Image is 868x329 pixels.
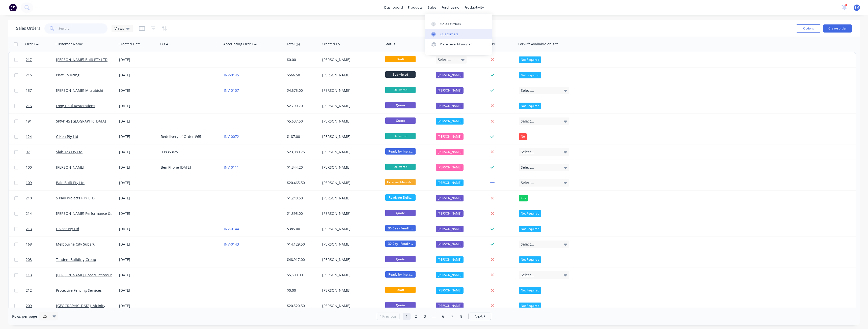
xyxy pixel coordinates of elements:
[425,29,492,39] a: Customers
[385,302,416,308] span: Quote
[322,88,378,93] div: [PERSON_NAME]
[56,180,85,185] a: Balo Built Pty Ltd
[56,196,95,200] a: 5 Play Projects PTY LTD
[322,134,378,139] div: [PERSON_NAME]
[385,210,416,216] span: Quote
[56,73,79,77] a: Phat Sourcing
[160,42,168,47] div: PO #
[322,196,378,201] div: [PERSON_NAME]
[385,271,416,278] span: Ready for Insta...
[519,287,541,294] div: Not Required
[521,119,534,124] span: Select...
[26,160,56,175] a: 100
[518,42,559,47] div: Forklift Avaliable on site
[436,303,464,309] div: [PERSON_NAME]
[26,226,32,231] span: 213
[287,242,317,247] div: $14,129.50
[224,88,239,93] a: INV-0107
[519,133,527,140] div: No
[119,42,141,47] div: Created Date
[119,103,157,108] div: [DATE]
[385,287,416,293] span: Draft
[12,314,37,319] span: Rows per page
[26,134,32,139] span: 124
[385,194,416,201] span: Ready for Deliv...
[26,267,56,283] a: 113
[430,313,438,320] a: Jump forward
[26,288,32,293] span: 212
[519,256,541,263] div: Not Required
[119,134,157,139] div: [DATE]
[440,32,458,37] div: Customers
[26,144,56,160] a: 97
[286,42,300,47] div: Total ($)
[56,303,105,308] a: [GEOGRAPHIC_DATA]- Vicinity
[26,211,32,216] span: 214
[462,4,486,11] div: productivity
[56,134,78,139] a: C Kon Pty Ltd
[26,237,56,252] a: 168
[440,42,472,47] div: Price Level Manager
[287,149,317,155] div: $23,080.75
[796,24,821,33] button: Options
[385,117,416,124] span: Quote
[26,191,56,206] a: 210
[119,242,157,247] div: [DATE]
[26,88,32,93] span: 137
[287,165,317,170] div: $1,344.20
[322,73,378,78] div: [PERSON_NAME]
[287,196,317,201] div: $1,248.50
[436,180,464,186] div: [PERSON_NAME]
[56,273,159,277] a: [PERSON_NAME] Constructions Pty Ltd - [GEOGRAPHIC_DATA]
[519,210,541,217] div: Not Required
[26,298,56,313] a: 209
[287,273,317,278] div: $5,500.00
[436,226,464,232] div: [PERSON_NAME]
[322,119,378,124] div: [PERSON_NAME]
[322,57,378,62] div: [PERSON_NAME]
[119,211,157,216] div: [DATE]
[26,283,56,298] a: 212
[26,52,56,67] a: 217
[521,242,534,247] span: Select...
[119,119,157,124] div: [DATE]
[119,273,157,278] div: [DATE]
[26,149,30,155] span: 97
[119,73,157,78] div: [DATE]
[436,118,464,125] div: [PERSON_NAME]
[436,287,464,294] div: [PERSON_NAME]
[322,242,378,247] div: [PERSON_NAME]
[26,57,32,62] span: 217
[115,26,124,31] span: Views
[59,23,108,34] input: Search...
[287,288,317,293] div: $0.00
[412,313,420,320] a: Page 2
[385,133,416,139] span: Delivered
[519,72,541,78] div: Not Required
[26,73,32,78] span: 216
[439,313,447,320] a: Page 6
[322,165,378,170] div: [PERSON_NAME]
[425,39,492,49] a: Price Level Manager
[436,133,464,140] div: [PERSON_NAME]
[161,134,217,139] div: Redelivery of Order #65
[457,313,465,320] a: Page 8
[224,165,239,170] a: INV-0111
[56,242,95,247] a: Melbourne City Subaru
[119,303,157,308] div: [DATE]
[519,303,541,309] div: Not Required
[26,180,32,185] span: 109
[521,165,534,170] span: Select...
[322,257,378,262] div: [PERSON_NAME]
[119,196,157,201] div: [DATE]
[425,4,439,11] div: sales
[436,195,464,201] div: [PERSON_NAME]
[26,129,56,144] a: 124
[436,72,464,78] div: [PERSON_NAME]
[26,206,56,221] a: 214
[56,88,103,93] a: [PERSON_NAME] Mitsubishi
[287,180,317,185] div: $20,465.50
[56,57,107,62] a: [PERSON_NAME] Built PTY LTD
[26,98,56,113] a: 215
[26,165,32,170] span: 100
